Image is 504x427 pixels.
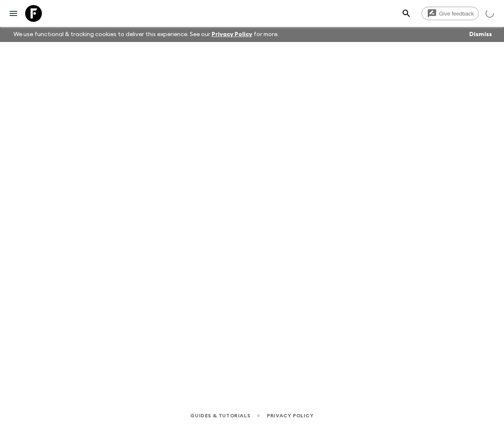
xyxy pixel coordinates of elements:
button: search adventures [398,5,415,22]
p: We use functional & tracking cookies to deliver this experience. See our for more. [10,27,282,42]
span: Give feedback [434,10,478,17]
a: Privacy Policy [212,31,252,37]
a: Guides & Tutorials [190,411,250,420]
button: menu [5,5,22,22]
button: Dismiss [467,29,494,40]
a: Give feedback [421,7,479,20]
a: Privacy Policy [267,411,313,420]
